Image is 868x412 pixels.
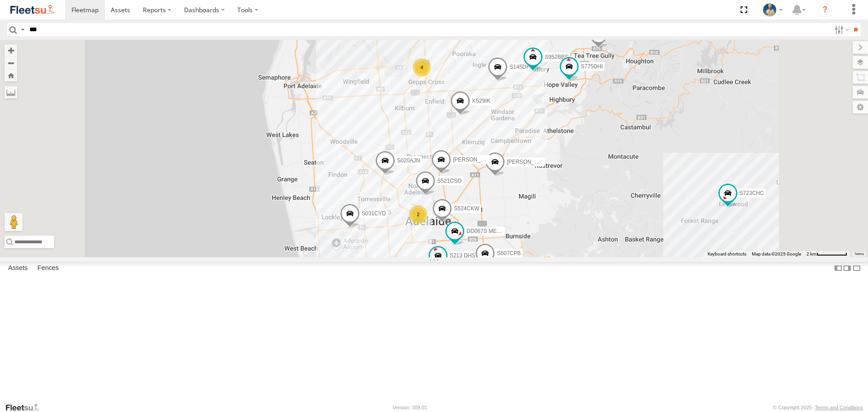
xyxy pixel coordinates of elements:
[708,251,746,257] button: Keyboard shortcuts
[581,64,603,70] span: S775DHI
[507,159,552,165] span: [PERSON_NAME]
[450,252,476,259] span: S213 DHS
[5,213,23,231] button: Drag Pegman onto the map to open Street View
[472,98,491,104] span: XS29IK
[5,403,47,412] a: Visit our Website
[843,262,852,275] label: Dock Summary Table to the Right
[807,251,816,256] span: 2 km
[545,54,568,60] span: S952BBS
[5,86,17,99] label: Measure
[497,250,521,256] span: S607CPB
[831,23,850,36] label: Search Filter Options
[33,262,63,275] label: Fences
[752,251,801,256] span: Map data ©2025 Google
[853,101,868,114] label: Map Settings
[5,57,17,69] button: Zoom out
[453,157,498,163] span: [PERSON_NAME]
[454,205,479,212] span: S524CKW
[759,3,786,17] div: Matt Draper
[362,210,386,217] span: S031CYD
[437,178,462,185] span: S521CSO
[467,228,505,235] span: DD067S MERC
[409,205,427,223] div: 2
[19,23,26,36] label: Search Query
[740,190,764,197] span: S723CHC
[852,262,861,275] label: Hide Summary Table
[509,64,532,71] span: S145DFJ
[773,405,863,410] div: © Copyright 2025 -
[5,69,17,81] button: Zoom Home
[5,44,17,57] button: Zoom in
[413,58,431,76] div: 4
[818,3,832,17] i: ?
[804,251,850,257] button: Map scale: 2 km per 64 pixels
[834,262,843,275] label: Dock Summary Table to the Left
[4,262,32,275] label: Assets
[393,405,427,410] div: Version: 309.01
[397,157,420,164] span: S020AJN
[9,4,56,16] img: fleetsu-logo-horizontal.svg
[854,252,864,256] a: Terms (opens in new tab)
[815,405,863,410] a: Terms and Conditions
